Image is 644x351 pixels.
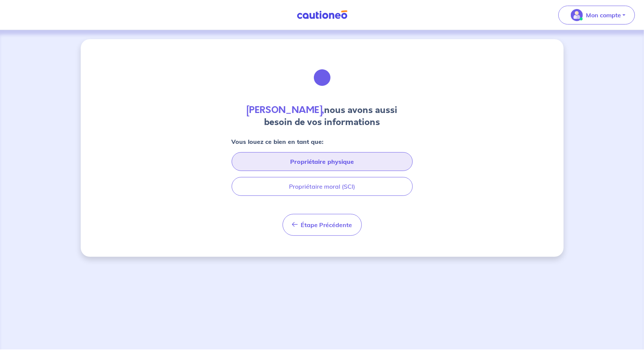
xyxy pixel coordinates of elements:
img: Cautioneo [294,10,350,20]
span: Étape Précédente [301,221,352,229]
img: illu_account_valid_menu.svg [571,9,583,21]
strong: Vous louez ce bien en tant que: [232,138,324,145]
p: Mon compte [586,11,621,20]
button: illu_account_valid_menu.svgMon compte [558,6,635,24]
strong: [PERSON_NAME], [247,104,324,116]
img: illu_document_signature.svg [302,57,343,98]
button: Propriétaire moral (SCI) [232,177,413,196]
button: Étape Précédente [283,214,362,236]
button: Propriétaire physique [232,152,413,171]
h4: nous avons aussi besoin de vos informations [232,104,413,128]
